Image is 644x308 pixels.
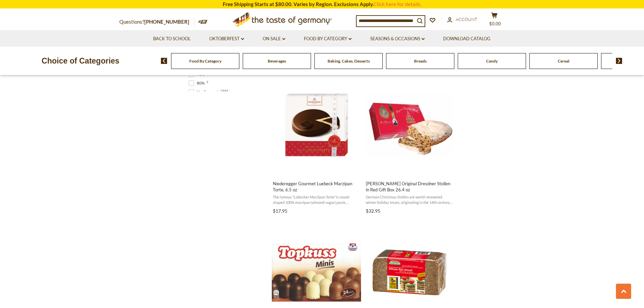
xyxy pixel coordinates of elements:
span: No discount [189,89,220,95]
a: Food By Category [189,58,221,64]
a: Baking, Cakes, Desserts [328,58,370,64]
a: On Sale [263,35,285,43]
span: 2444 [220,89,228,92]
img: Niederegger Luebecker Gourmet Marzipan Cake [272,80,361,170]
a: Candy [486,58,498,64]
span: [PERSON_NAME] Original Dresdner Stollen in Red Gift Box 26.4 oz [366,181,453,193]
img: next arrow [616,58,622,64]
a: Oktoberfest [209,35,244,43]
span: $32.95 [366,208,380,214]
a: Back to School [153,35,191,43]
span: German Christmas Stollen are world-renowned winter holiday treats, originating in the 14th centur... [366,194,453,205]
a: Niederegger Gourmet Luebeck Marzipan Torte, 6.5 oz [272,74,361,216]
span: Account [456,17,477,22]
span: $0.00 [489,21,501,26]
span: 3 [206,80,208,84]
a: Download Catalog [443,35,491,43]
a: Click here for details. [374,1,422,7]
img: Emil Reimann Original Dresdner Stollen in Red Gift Box 26.4 oz [365,80,454,170]
a: Beverages [268,58,286,64]
a: Cereal [558,58,569,64]
span: 80% [189,80,207,86]
a: Food By Category [304,35,352,43]
a: Seasons & Occasions [370,35,425,43]
p: Questions? [119,18,194,26]
a: Emil Reimann Original Dresdner Stollen in Red Gift Box 26.4 oz [365,74,454,216]
span: $17.95 [273,208,287,214]
a: [PHONE_NUMBER] [144,19,189,25]
span: Niederegger Gourmet Luebeck Marzipan Torte, 6.5 oz [273,181,360,193]
span: The famous "Lübecker Marzipan Torte" is round-shaped 100% marzipan (almond-sugar) paste, enrobed ... [273,194,360,205]
a: Breads [414,58,427,64]
a: Account [447,16,477,23]
img: previous arrow [161,58,167,64]
button: $0.00 [484,12,505,29]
